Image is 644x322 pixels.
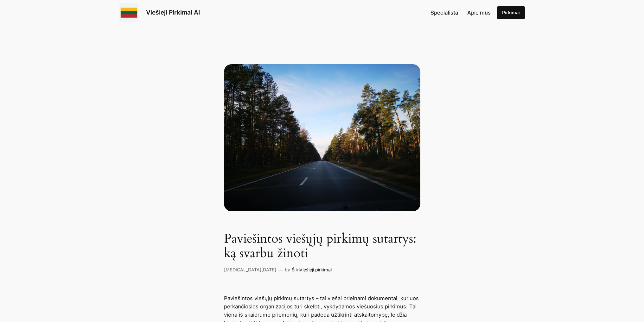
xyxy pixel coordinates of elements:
a: Specialistai [430,9,460,17]
a: Apie mus [467,9,491,17]
img: Viešieji pirkimai logo [119,3,138,22]
span: in [296,267,299,272]
a: [MEDICAL_DATA][DATE] [224,267,276,272]
span: Specialistai [430,9,460,16]
a: Viešieji Pirkimai AI [146,9,200,16]
: asphalt road in between trees [224,64,420,211]
nav: Navigation [430,9,491,17]
span: Apie mus [467,9,491,16]
a: Pirkimai [497,6,525,19]
p: — [278,266,283,274]
a: Viešieji pirkimai [299,267,332,272]
p: by [285,266,290,273]
h1: Paviešintos viešųjų pirkimų sutartys: ką svarbu žinoti [224,232,420,261]
a: Š [292,267,295,272]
